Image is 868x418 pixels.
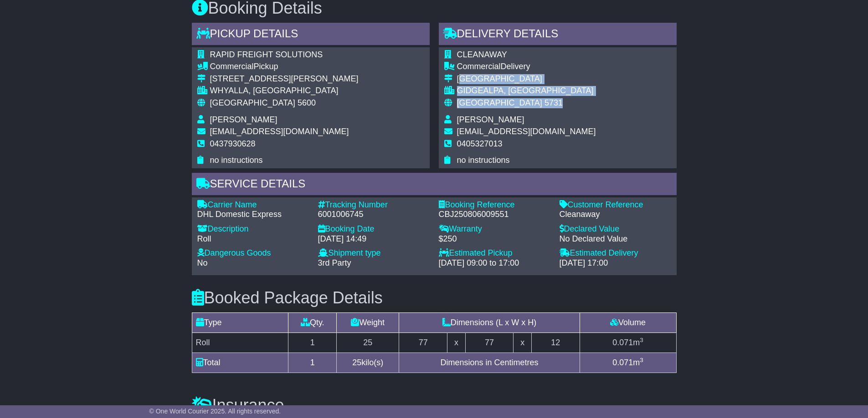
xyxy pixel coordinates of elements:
[298,98,316,107] span: 5600
[192,313,288,333] td: Type
[210,127,349,136] span: [EMAIL_ADDRESS][DOMAIN_NAME]
[288,313,337,333] td: Qty.
[612,358,633,367] span: 0.071
[457,86,596,96] div: GIDGEALPA, [GEOGRAPHIC_DATA]
[210,74,359,84] div: [STREET_ADDRESS][PERSON_NAME]
[439,248,550,258] div: Estimated Pickup
[197,234,309,244] div: Roll
[149,408,281,415] span: © One World Courier 2025. All rights reserved.
[337,353,399,373] td: kilo(s)
[560,258,671,268] div: [DATE] 17:00
[439,234,550,244] div: $250
[580,353,676,373] td: m
[399,333,447,353] td: 77
[352,358,361,367] span: 25
[439,200,550,210] div: Booking Reference
[318,234,430,244] div: [DATE] 14:49
[612,338,633,347] span: 0.071
[197,200,309,210] div: Carrier Name
[210,86,359,96] div: WHYALLA, [GEOGRAPHIC_DATA]
[197,248,309,258] div: Dangerous Goods
[560,234,671,244] div: No Declared Value
[640,337,643,343] sup: 3
[197,258,208,267] span: No
[457,139,503,148] span: 0405327013
[210,62,254,71] span: Commercial
[465,333,514,353] td: 77
[439,258,550,268] div: [DATE] 09:00 to 17:00
[439,23,677,47] div: Delivery Details
[457,50,507,59] span: CLEANAWAY
[457,127,596,136] span: [EMAIL_ADDRESS][DOMAIN_NAME]
[318,210,430,220] div: 6001006745
[544,98,563,107] span: 5731
[399,313,580,333] td: Dimensions (L x W x H)
[457,62,501,71] span: Commercial
[197,224,309,234] div: Description
[337,333,399,353] td: 25
[210,50,323,59] span: RAPID FREIGHT SOLUTIONS
[439,210,550,220] div: CBJ250806009551
[210,115,277,124] span: [PERSON_NAME]
[399,353,580,373] td: Dimensions in Centimetres
[531,333,580,353] td: 12
[514,333,531,353] td: x
[318,200,430,210] div: Tracking Number
[192,396,677,414] h3: Insurance
[439,224,550,234] div: Warranty
[210,62,359,72] div: Pickup
[192,289,677,307] h3: Booked Package Details
[447,333,465,353] td: x
[192,353,288,373] td: Total
[457,156,510,165] span: no instructions
[288,333,337,353] td: 1
[192,333,288,353] td: Roll
[560,210,671,220] div: Cleanaway
[560,200,671,210] div: Customer Reference
[192,173,677,197] div: Service Details
[580,333,676,353] td: m
[318,248,430,258] div: Shipment type
[640,357,643,363] sup: 3
[192,23,430,47] div: Pickup Details
[580,313,676,333] td: Volume
[288,353,337,373] td: 1
[210,98,295,107] span: [GEOGRAPHIC_DATA]
[560,224,671,234] div: Declared Value
[457,115,524,124] span: [PERSON_NAME]
[318,258,351,267] span: 3rd Party
[318,224,430,234] div: Booking Date
[210,156,263,165] span: no instructions
[457,98,542,107] span: [GEOGRAPHIC_DATA]
[560,248,671,258] div: Estimated Delivery
[197,210,309,220] div: DHL Domestic Express
[457,74,596,84] div: [GEOGRAPHIC_DATA]
[457,62,596,72] div: Delivery
[337,313,399,333] td: Weight
[210,139,256,148] span: 0437930628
